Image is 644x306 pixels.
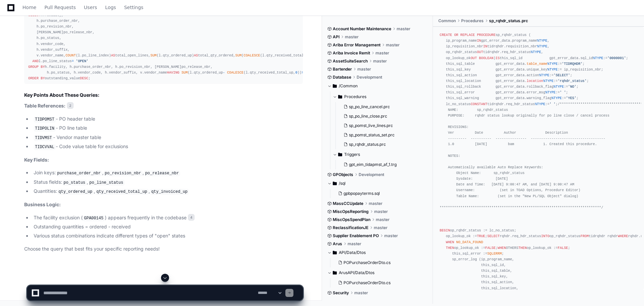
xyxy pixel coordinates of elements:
span: IN [477,39,481,43]
span: CREATE [440,33,452,37]
button: sp_pomst_status_set.prc [341,130,424,140]
span: ' ' [550,102,556,106]
span: Home [23,5,36,9]
span: AssetSuiteSearch [333,58,368,64]
span: %TYPE [547,68,558,72]
span: OUT [471,56,477,60]
span: gpt_eim_tidapmst_af_1.trg [349,162,397,167]
span: SELECT [28,13,41,17]
span: BY [41,65,45,69]
span: FALSE [485,246,496,250]
span: master [376,217,390,222]
li: Various status combinations indicate different types of "open" states [32,232,303,240]
li: Status fields: , [32,178,303,186]
span: master [369,201,383,206]
span: FALSE [558,246,568,250]
span: '0000001' [607,56,626,60]
strong: Key Fields: [24,157,49,163]
span: THEN [518,246,527,250]
li: - Code value table for exclusions [32,143,303,151]
span: - [223,71,225,75]
button: /sql [327,178,428,189]
span: sp_rqhdr_status.prc [349,142,386,147]
svg: Directory [333,269,337,277]
span: NO_DATA_FOUND [456,240,483,244]
span: WHERE [618,234,628,238]
span: master [374,209,388,214]
span: %TYPE [554,85,564,89]
svg: Directory [333,249,337,257]
button: POPurchaseOrderDto.cs [335,258,424,267]
strong: Table References: [24,103,66,108]
svg: Directory [333,82,337,90]
button: ArusAPI/Data/Dtos [327,267,428,278]
span: Common [438,18,456,24]
span: %TYPE [593,56,603,60]
span: > [301,71,304,75]
span: COALESCE [244,53,260,57]
span: %TYPE [545,91,556,95]
span: Bartender [333,67,352,72]
code: TIDVMST [34,135,53,141]
span: Procedures [461,18,484,24]
span: master [374,225,388,230]
span: Ariba Error Management [333,42,380,48]
span: MiscOpsReporting [333,209,369,214]
h2: Key Points About These Queries: [24,92,303,98]
span: Development [357,75,382,80]
span: /sql [339,181,346,186]
span: master [384,233,398,238]
span: AND [32,59,38,63]
code: po_line_status [88,180,125,186]
span: sp_pomst_live_lines.prc [349,123,393,128]
span: COUNT [66,53,76,57]
span: 'rqhdr_status' [558,79,587,83]
li: - PO line table [32,124,303,132]
span: DESC [80,76,88,80]
code: TIDPOMST [34,117,56,123]
li: - PO header table [32,115,303,123]
span: PROCEDURE [477,33,495,37]
span: Users [84,5,97,9]
span: SQLERRM [487,252,502,256]
span: FROM [580,234,589,238]
span: Pull Requests [44,5,76,9]
span: Supplier Enablement PO [333,233,379,238]
span: table_name [527,62,548,66]
span: %TYPE [537,39,548,43]
span: BOOLEAN [479,56,493,60]
button: sp_rqhdr_status.prc [341,140,424,149]
span: IS [495,56,499,60]
code: qty_ordered_up [57,189,94,195]
code: purchase_order_nbr [56,170,102,176]
span: CONSTANT [471,102,487,106]
span: ORDER [28,76,39,80]
span: 4 [188,214,195,221]
code: TIDCVVAL [34,144,56,150]
span: ' ' [560,91,566,95]
span: IN [483,45,487,49]
span: gpbpopayterms.sql [344,191,380,196]
span: BY [41,76,45,80]
button: gpbpopayterms.sql [335,189,424,198]
span: 'TIDRQHDR' [562,62,583,66]
button: /Common [327,81,428,91]
span: Account Number Maintenance [333,26,391,32]
button: sp_pomst_live_lines.prc [341,121,424,130]
span: BEGIN [440,229,450,233]
span: location [527,79,543,83]
span: %TYPE [531,50,541,54]
span: OR REPLACE [454,33,475,37]
button: sp_po_line_cancel.prc [341,102,424,112]
span: master [357,67,371,72]
span: POPurchaseOrderDto.cs [344,260,391,265]
code: po_revision_nbr [104,170,143,176]
span: Arus [333,241,342,247]
button: gpt_eim_tidapmst_af_1.trg [341,160,424,169]
span: 'YES' [566,96,576,100]
code: qty_invoiced_up [150,189,189,195]
span: Logs [105,5,116,9]
span: Procedures [344,94,366,99]
span: SELECT [487,234,500,238]
span: OUT [477,50,483,54]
